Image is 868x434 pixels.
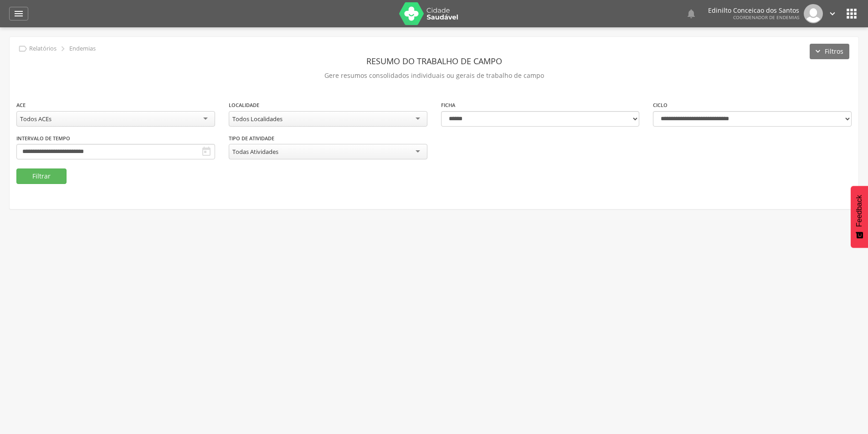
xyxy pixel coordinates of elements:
span: Coordenador de Endemias [733,14,799,20]
i:  [13,8,24,19]
span: Feedback [855,195,863,227]
i:  [201,146,212,157]
button: Filtrar [16,168,67,184]
p: Gere resumos consolidados individuais ou gerais de trabalho de campo [16,69,852,82]
p: Relatórios [29,45,56,52]
label: Tipo de Atividade [229,135,274,142]
i:  [18,44,28,54]
label: ACE [16,102,26,109]
div: Todos ACEs [20,115,51,123]
i:  [827,9,837,19]
i:  [844,6,859,21]
i:  [686,8,697,19]
a:  [686,4,697,23]
div: Todos Localidades [232,115,282,123]
label: Localidade [229,102,259,109]
label: Ficha [441,102,455,109]
div: Todas Atividades [232,148,278,156]
a:  [827,4,837,23]
header: Resumo do Trabalho de Campo [16,53,852,69]
label: Ciclo [653,102,668,109]
button: Filtros [810,44,849,59]
i:  [58,44,68,54]
button: Feedback - Mostrar pesquisa [851,186,868,248]
p: Endemias [69,45,96,52]
label: Intervalo de Tempo [16,135,70,142]
p: Edinilto Conceicao dos Santos [708,7,799,14]
a:  [9,7,28,20]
